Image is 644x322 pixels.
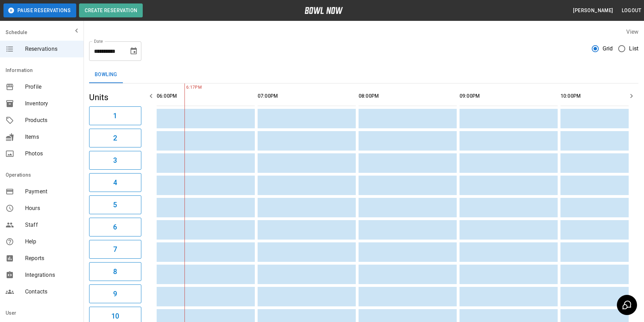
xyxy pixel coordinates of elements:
span: Products [25,116,78,124]
span: Contacts [25,288,78,296]
button: Choose date, selected date is Aug 22, 2025 [127,44,141,58]
h6: 5 [113,199,117,210]
button: Logout [619,4,644,17]
h6: 7 [113,244,117,255]
button: 4 [89,173,141,192]
button: Bowling [89,66,123,83]
button: 3 [89,151,141,170]
span: Grid [603,45,613,53]
span: Profile [25,83,78,91]
span: 6:17PM [184,84,186,91]
span: Photos [25,150,78,158]
h6: 10 [111,311,119,322]
h6: 3 [113,155,117,166]
button: 6 [89,218,141,236]
span: Reservations [25,45,78,53]
span: List [629,45,638,53]
h6: 9 [113,288,117,299]
span: Staff [25,221,78,229]
button: 8 [89,262,141,281]
h6: 6 [113,222,117,233]
button: Pause Reservations [3,3,76,17]
h6: 1 [113,110,117,121]
h5: Units [89,92,141,103]
button: [PERSON_NAME] [570,4,616,17]
button: 5 [89,195,141,214]
span: Inventory [25,99,78,108]
div: inventory tabs [89,66,638,83]
button: 7 [89,240,141,259]
span: Hours [25,204,78,212]
h6: 8 [113,266,117,277]
button: 1 [89,106,141,125]
span: Payment [25,187,78,196]
img: logo [305,7,343,14]
span: Integrations [25,271,78,279]
h6: 2 [113,132,117,144]
button: Create Reservation [79,3,143,17]
span: Reports [25,254,78,263]
span: Help [25,238,78,246]
h6: 4 [113,177,117,188]
label: View [626,29,638,35]
button: 2 [89,129,141,147]
span: Items [25,133,78,141]
button: 9 [89,284,141,303]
